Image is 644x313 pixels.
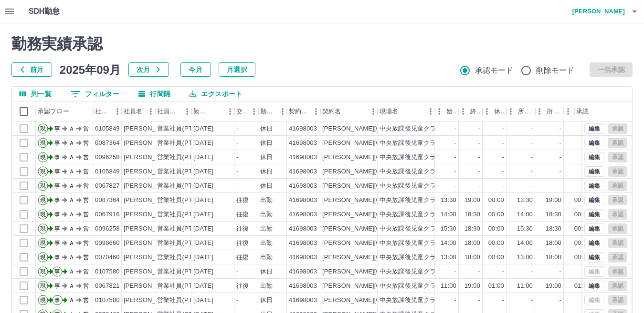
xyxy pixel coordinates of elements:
[236,296,238,305] div: -
[322,182,440,191] div: [PERSON_NAME][GEOGRAPHIC_DATA]
[584,123,604,134] button: 編集
[193,153,213,162] div: [DATE]
[124,153,176,162] div: [PERSON_NAME]
[124,167,176,176] div: [PERSON_NAME]
[124,267,176,276] div: [PERSON_NAME]
[155,101,191,121] div: 社員区分
[287,101,320,121] div: 契約コード
[275,104,290,119] button: メニュー
[95,282,120,291] div: 0067821
[157,239,207,248] div: 営業社員(PT契約)
[260,210,273,219] div: 出勤
[454,153,456,162] div: -
[157,124,207,133] div: 営業社員(PT契約)
[95,101,110,121] div: 社員番号
[518,101,533,121] div: 所定開始
[40,197,46,203] text: 現
[494,101,505,121] div: 休憩
[517,253,533,262] div: 13:00
[289,124,317,133] div: 41698003
[157,196,207,205] div: 営業社員(PT契約)
[322,101,341,121] div: 契約名
[502,139,504,148] div: -
[322,296,440,305] div: [PERSON_NAME][GEOGRAPHIC_DATA]
[380,210,443,219] div: 中央放課後児童クラブ
[322,239,440,248] div: [PERSON_NAME][GEOGRAPHIC_DATA]
[380,139,443,148] div: 中央放課後児童クラブ
[236,124,238,133] div: -
[260,296,273,305] div: 休日
[69,211,74,218] text: Ａ
[193,253,213,262] div: [DATE]
[560,182,561,191] div: -
[547,101,562,121] div: 所定終業
[83,197,89,203] text: 営
[54,240,60,246] text: 事
[574,224,590,233] div: 00:00
[289,224,317,233] div: 41698003
[478,182,480,191] div: -
[83,168,89,175] text: 営
[289,267,317,276] div: 41698003
[322,167,440,176] div: [PERSON_NAME][GEOGRAPHIC_DATA]
[260,196,273,205] div: 出勤
[475,65,514,76] span: 承認モード
[95,210,120,219] div: 0067916
[441,224,456,233] div: 15:30
[95,139,120,148] div: 0087364
[40,125,46,132] text: 現
[193,239,213,248] div: [DATE]
[584,281,604,291] button: 編集
[488,239,504,248] div: 00:00
[54,182,60,189] text: 事
[40,140,46,146] text: 現
[454,182,456,191] div: -
[236,239,249,248] div: 往復
[69,125,74,132] text: Ａ
[322,139,440,148] div: [PERSON_NAME][GEOGRAPHIC_DATA]
[470,101,481,121] div: 終業
[574,239,590,248] div: 00:00
[517,239,533,248] div: 14:00
[502,267,504,276] div: -
[380,101,398,121] div: 現場名
[584,209,604,220] button: 編集
[193,196,213,205] div: [DATE]
[441,239,456,248] div: 14:00
[483,101,507,121] div: 休憩
[441,282,456,291] div: 11:00
[54,254,60,261] text: 事
[560,167,561,176] div: -
[124,182,176,191] div: [PERSON_NAME]
[517,282,533,291] div: 11:00
[95,253,120,262] div: 0070460
[465,282,480,291] div: 19:00
[110,104,125,119] button: メニュー
[465,210,480,219] div: 18:30
[546,224,561,233] div: 18:30
[54,197,60,203] text: 事
[441,210,456,219] div: 14:00
[289,253,317,262] div: 41698003
[193,101,210,121] div: 勤務日
[488,282,504,291] div: 01:00
[260,167,273,176] div: 休日
[584,252,604,263] button: 編集
[157,210,207,219] div: 営業社員(PT契約)
[193,296,213,305] div: [DATE]
[236,224,249,233] div: 往復
[584,223,604,234] button: 編集
[54,154,60,161] text: 事
[83,125,89,132] text: 営
[236,153,238,162] div: -
[576,101,589,121] div: 承認
[236,282,249,291] div: 往復
[478,296,480,305] div: -
[531,296,533,305] div: -
[260,182,273,191] div: 休日
[322,210,440,219] div: [PERSON_NAME][GEOGRAPHIC_DATA]
[289,182,317,191] div: 41698003
[560,124,561,133] div: -
[478,153,480,162] div: -
[535,101,564,121] div: 所定終業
